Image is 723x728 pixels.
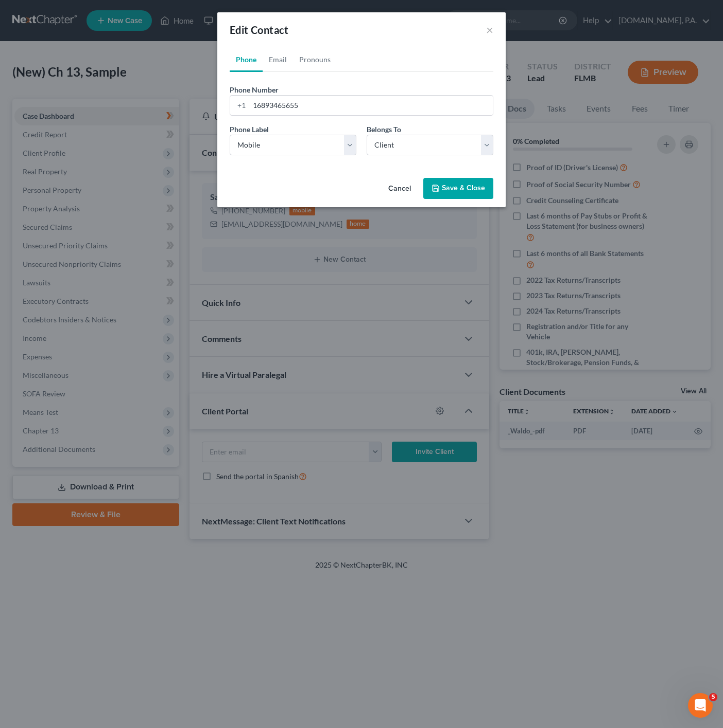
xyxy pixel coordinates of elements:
span: Belongs To [367,125,401,134]
iframe: Intercom live chat [688,693,713,718]
button: Save & Close [423,178,493,199]
div: +1 [230,96,249,115]
span: 5 [709,693,717,701]
span: Phone Number [230,85,279,94]
input: ###-###-#### [249,96,493,115]
a: Pronouns [293,47,337,72]
span: Phone Label [230,125,269,134]
a: Email [263,47,293,72]
button: Cancel [380,179,419,199]
button: × [486,24,493,36]
span: Edit Contact [230,24,289,36]
a: Phone [230,47,263,72]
